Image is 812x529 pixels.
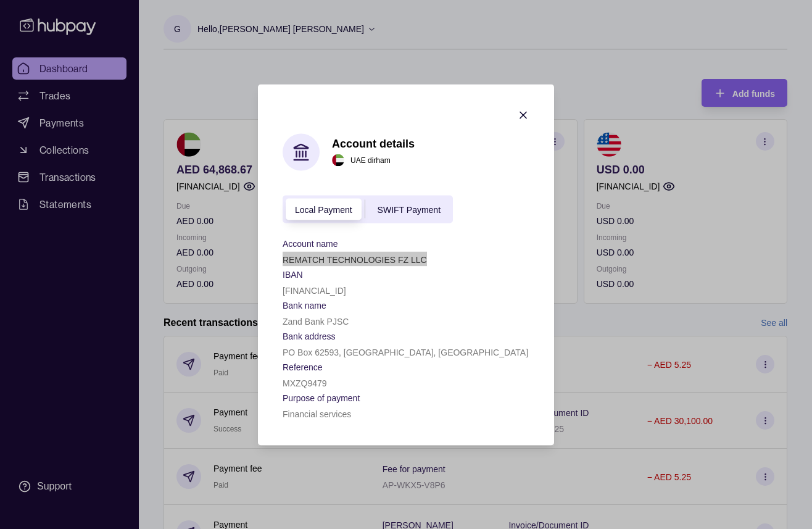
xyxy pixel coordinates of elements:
[283,362,323,372] p: Reference
[378,205,441,215] span: SWIFT Payment
[295,205,352,215] span: Local Payment
[283,285,346,295] p: [FINANCIAL_ID]
[283,393,360,402] p: Purpose of payment
[283,331,336,341] p: Bank address
[283,269,303,279] p: IBAN
[283,409,351,419] p: Financial services
[332,137,415,151] h1: Account details
[283,347,528,357] p: PO Box 62593, [GEOGRAPHIC_DATA], [GEOGRAPHIC_DATA]
[332,154,344,167] img: ae
[283,300,326,310] p: Bank name
[283,254,427,264] p: REMATCH TECHNOLOGIES FZ LLC
[283,238,338,248] p: Account name
[283,195,453,223] div: accountIndex
[283,316,349,326] p: Zand Bank PJSC
[283,378,327,388] p: MXZQ9479
[350,154,391,167] p: UAE dirham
